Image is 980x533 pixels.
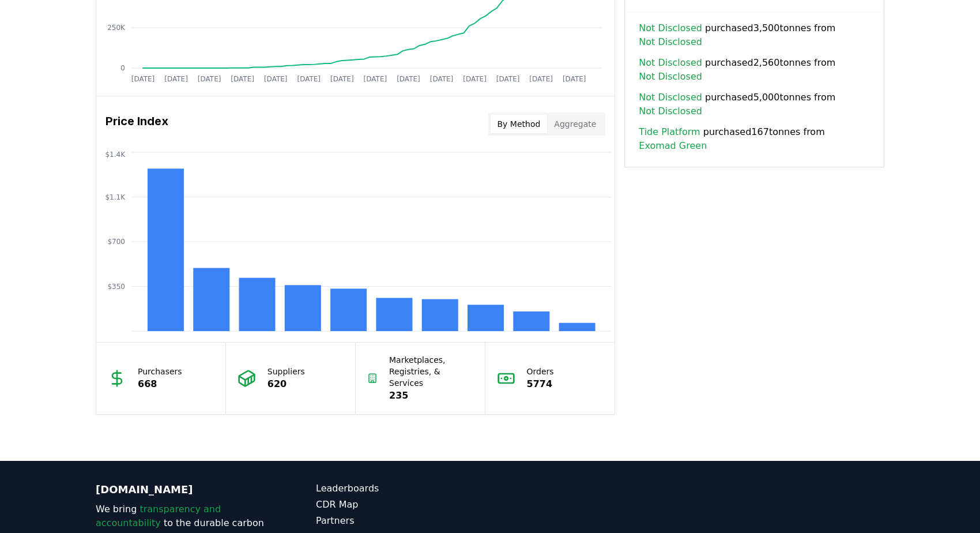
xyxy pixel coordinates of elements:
[267,366,305,377] p: Suppliers
[138,366,182,377] p: Purchasers
[491,115,548,133] button: By Method
[316,498,490,512] a: CDR Map
[639,56,702,70] a: Not Disclosed
[297,75,321,83] tspan: [DATE]
[430,75,454,83] tspan: [DATE]
[198,75,221,83] tspan: [DATE]
[267,377,305,391] p: 620
[138,377,182,391] p: 668
[639,91,702,104] a: Not Disclosed
[527,366,554,377] p: Orders
[316,514,490,528] a: Partners
[639,125,870,153] span: purchased 167 tonnes from
[316,482,490,496] a: Leaderboards
[330,75,354,83] tspan: [DATE]
[639,104,702,118] a: Not Disclosed
[639,125,700,139] a: Tide Platform
[389,354,473,389] p: Marketplaces, Registries, & Services
[547,115,603,133] button: Aggregate
[529,75,553,83] tspan: [DATE]
[107,283,125,291] tspan: $350
[105,151,126,159] tspan: $1.4K
[563,75,586,83] tspan: [DATE]
[105,112,168,136] h3: Price Index
[107,238,125,246] tspan: $700
[164,75,188,83] tspan: [DATE]
[231,75,254,83] tspan: [DATE]
[527,377,554,391] p: 5774
[364,75,387,83] tspan: [DATE]
[639,91,870,118] span: purchased 5,000 tonnes from
[639,35,702,49] a: Not Disclosed
[389,389,473,403] p: 235
[107,24,126,32] tspan: 250K
[264,75,288,83] tspan: [DATE]
[639,21,870,49] span: purchased 3,500 tonnes from
[120,64,125,72] tspan: 0
[397,75,420,83] tspan: [DATE]
[96,482,270,498] p: [DOMAIN_NAME]
[639,21,702,35] a: Not Disclosed
[639,139,707,153] a: Exomad Green
[639,56,870,84] span: purchased 2,560 tonnes from
[496,75,520,83] tspan: [DATE]
[131,75,155,83] tspan: [DATE]
[463,75,487,83] tspan: [DATE]
[639,70,702,84] a: Not Disclosed
[105,193,126,201] tspan: $1.1K
[96,504,221,528] span: transparency and accountability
